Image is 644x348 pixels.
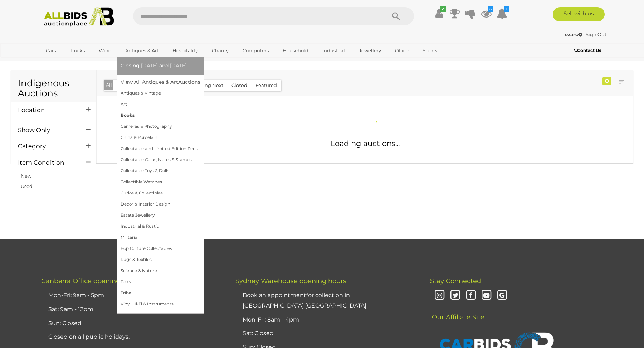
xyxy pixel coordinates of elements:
a: 1 [497,7,507,20]
i: 6 [488,6,493,12]
i: Youtube [480,289,493,302]
button: Search [378,7,414,25]
img: Allbids.com.au [40,7,118,27]
i: 1 [504,6,509,12]
h4: Location [18,107,75,113]
i: Twitter [449,289,462,302]
a: Office [390,45,413,57]
button: Featured [251,80,281,91]
a: Antiques & Art [121,45,163,57]
a: Contact Us [574,47,603,54]
a: Sports [418,45,442,57]
i: Instagram [434,289,446,302]
li: Sat: 9am - 12pm [47,303,218,316]
li: Closed on all public holidays. [47,330,218,344]
a: Wine [94,45,116,57]
a: Trucks [65,45,89,57]
button: Closing Next [189,80,228,91]
li: Mon-Fri: 8am - 4pm [241,313,412,327]
span: Our Affiliate Site [430,303,484,321]
i: ✔ [440,6,446,12]
span: Loading auctions... [331,139,400,148]
span: Canberra Office opening hours [41,277,140,285]
button: Closing [DATE] [113,80,156,91]
a: [GEOGRAPHIC_DATA] [41,57,101,68]
a: Cars [41,45,60,57]
u: Book an appointment [243,292,306,299]
button: Closed [227,80,252,91]
a: Household [278,45,313,57]
a: 6 [481,7,492,20]
span: Stay Connected [430,277,481,285]
span: | [583,32,585,37]
span: Sydney Warehouse opening hours [235,277,346,285]
a: Industrial [318,45,350,57]
a: Computers [238,45,273,57]
li: Sat: Closed [241,327,412,340]
li: Mon-Fri: 9am - 5pm [47,289,218,303]
h4: Show Only [18,127,75,134]
a: ezarc [565,32,583,37]
h4: Item Condition [18,159,75,166]
a: Charity [207,45,233,57]
button: All [104,80,114,90]
a: Hospitality [168,45,203,57]
a: New [21,173,31,179]
h4: Category [18,143,75,150]
li: Sun: Closed [47,316,218,330]
b: Contact Us [574,48,601,53]
a: Used [21,183,33,189]
a: Sell with us [553,7,605,21]
a: Sign Out [586,32,606,37]
a: Jewellery [354,45,386,57]
a: Book an appointmentfor collection in [GEOGRAPHIC_DATA] [GEOGRAPHIC_DATA] [243,292,366,309]
i: Google [496,289,508,302]
h1: Indigenous Auctions [18,78,89,98]
i: Facebook [465,289,477,302]
a: ✔ [434,7,444,20]
strong: ezarc [565,32,582,37]
div: 0 [602,77,611,85]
